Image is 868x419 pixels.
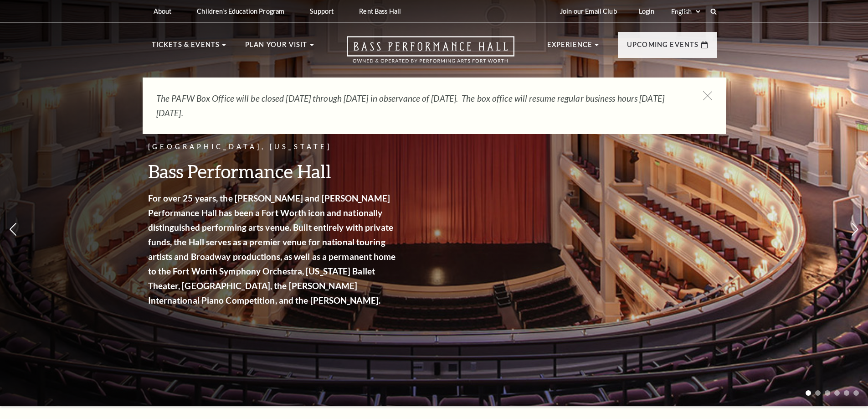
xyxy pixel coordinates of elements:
strong: For over 25 years, the [PERSON_NAME] and [PERSON_NAME] Performance Hall has been a Fort Worth ico... [148,193,396,305]
select: Select: [669,7,702,16]
p: Experience [547,39,593,56]
p: Children's Education Program [197,7,284,15]
p: Support [310,7,334,15]
p: Upcoming Events [627,39,699,56]
p: Rent Bass Hall [359,7,401,15]
em: The PAFW Box Office will be closed [DATE] through [DATE] in observance of [DATE]. The box office ... [156,93,664,118]
p: Plan Your Visit [245,39,308,56]
p: About [154,7,172,15]
p: Tickets & Events [152,39,220,56]
h3: Bass Performance Hall [148,160,399,183]
p: [GEOGRAPHIC_DATA], [US_STATE] [148,141,399,153]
